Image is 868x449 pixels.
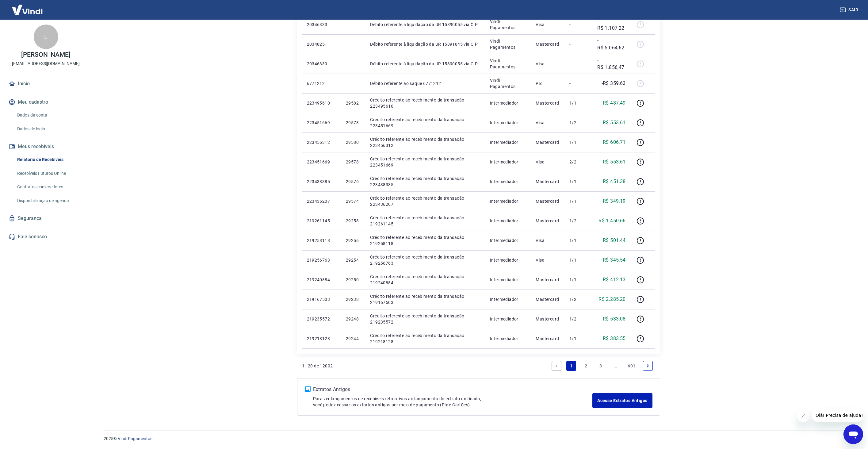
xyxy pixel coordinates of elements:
[370,195,480,207] p: Crédito referente ao recebimento da transação 223436207
[370,61,480,67] p: Débito referente à liquidação da UR 15890055 via CIP
[569,296,587,302] p: 1/2
[536,120,560,126] p: Visa
[490,316,526,322] p: Intermediador
[307,296,336,302] p: 219167503
[597,17,625,32] p: -R$ 1.107,22
[569,21,587,28] p: -
[490,38,526,50] p: Vindi Pagamentos
[15,167,84,180] a: Recebíveis Futuros Online
[7,140,84,153] button: Meus recebíveis
[34,25,58,49] div: L
[7,77,84,90] a: Início
[569,218,587,224] p: 1/2
[597,37,625,52] p: -R$ 5.064,62
[536,41,560,47] p: Mastercard
[307,80,336,86] p: 6771212
[370,156,480,168] p: Crédito referente ao recebimento da transação 223451669
[490,296,526,302] p: Intermediador
[307,336,336,342] p: 219218128
[596,361,606,371] a: Page 3
[490,198,526,204] p: Intermediador
[15,109,84,121] a: Dados da conta
[536,159,560,165] p: Visa
[536,198,560,204] p: Mastercard
[592,393,652,408] a: Acesse Extratos Antigos
[603,335,626,342] p: R$ 383,55
[370,234,480,247] p: Crédito referente ao recebimento da transação 219258118
[490,257,526,263] p: Intermediador
[307,237,336,244] p: 219258118
[569,100,587,106] p: 1/1
[536,80,560,86] p: Pix
[7,212,84,225] a: Segurança
[598,296,625,303] p: R$ 2.285,20
[490,120,526,126] p: Intermediador
[370,175,480,188] p: Crédito referente ao recebimento da transação 223438385
[346,120,360,126] p: 29578
[490,77,526,90] p: Vindi Pagamentos
[7,0,47,19] img: Vindi
[12,60,80,67] p: [EMAIL_ADDRESS][DOMAIN_NAME]
[370,136,480,148] p: Crédito referente ao recebimento da transação 223456312
[7,230,84,244] a: Fale conosco
[812,409,863,422] iframe: Mensagem da empresa
[536,257,560,263] p: Visa
[346,198,360,204] p: 29574
[4,4,52,9] span: Olá! Precisa de ajuda?
[597,56,625,71] p: -R$ 1.856,47
[581,361,591,371] a: Page 2
[104,436,853,442] p: 2025 ©
[15,153,84,166] a: Relatório de Recebíveis
[569,61,587,67] p: -
[346,336,360,342] p: 29244
[549,359,655,373] ul: Pagination
[603,99,626,107] p: R$ 487,49
[552,361,561,371] a: Previous page
[603,256,626,264] p: R$ 345,54
[307,316,336,322] p: 219235572
[536,178,560,185] p: Mastercard
[566,361,576,371] a: Page 1 is your current page
[569,178,587,185] p: 1/1
[370,117,480,129] p: Crédito referente ao recebimento da transação 223451669
[603,198,626,205] p: R$ 349,19
[569,139,587,145] p: 1/1
[15,123,84,135] a: Dados de login
[346,100,360,106] p: 29582
[370,313,480,325] p: Crédito referente ao recebimento da transação 219235572
[307,257,336,263] p: 219256763
[603,237,626,244] p: R$ 501,44
[569,198,587,204] p: 1/1
[490,139,526,145] p: Intermediador
[490,178,526,185] p: Intermediador
[346,316,360,322] p: 29248
[536,100,560,106] p: Mastercard
[346,159,360,165] p: 29578
[536,316,560,322] p: Mastercard
[610,361,620,371] a: Jump forward
[307,218,336,224] p: 219261145
[346,277,360,283] p: 29250
[536,21,560,28] p: Visa
[536,336,560,342] p: Mastercard
[307,61,336,67] p: 20346339
[370,80,480,86] p: Débito referente ao saque 6771212
[598,217,625,224] p: R$ 1.450,66
[490,218,526,224] p: Intermediador
[569,237,587,244] p: 1/1
[536,61,560,67] p: Visa
[346,257,360,263] p: 29254
[346,178,360,185] p: 29576
[370,215,480,227] p: Crédito referente ao recebimento da transação 219261145
[569,257,587,263] p: 1/1
[307,198,336,204] p: 223436207
[602,80,626,87] p: -R$ 359,63
[307,277,336,283] p: 219240884
[569,80,587,86] p: -
[307,120,336,126] p: 223451669
[490,18,526,31] p: Vindi Pagamentos
[569,316,587,322] p: 1/2
[536,237,560,244] p: Visa
[603,119,626,126] p: R$ 553,61
[346,237,360,244] p: 29256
